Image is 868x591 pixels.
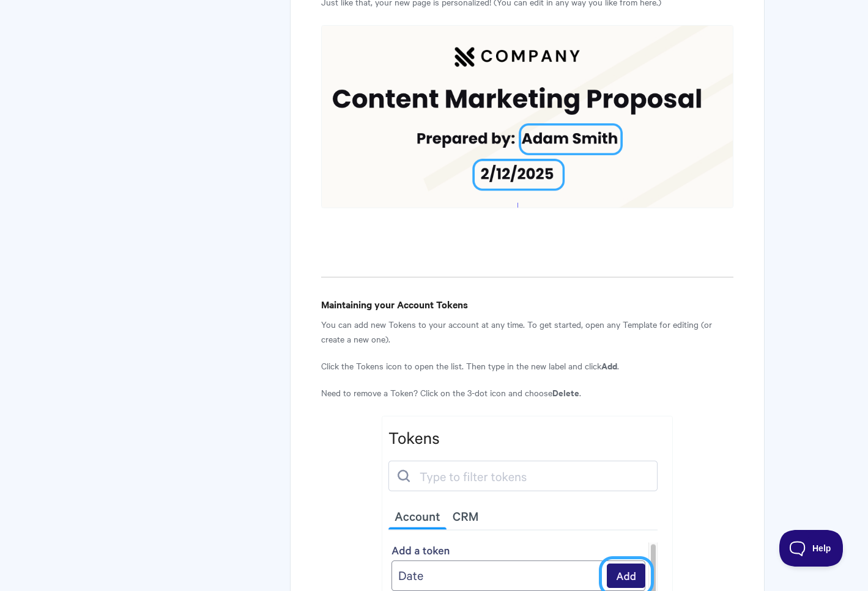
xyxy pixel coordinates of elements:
[321,385,733,400] p: Need to remove a Token? Click on the 3-dot icon and choose .
[321,358,733,373] p: Click the Tokens icon to open the list. Then type in the new label and click .
[779,530,844,567] iframe: Toggle Customer Support
[601,359,617,372] strong: Add
[552,386,579,399] strong: Delete
[321,297,733,312] h4: Maintaining your Account Tokens
[321,25,733,208] img: file-qmxTZDPD1x.png
[321,317,733,346] p: You can add new Tokens to your account at any time. To get started, open any Template for editing...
